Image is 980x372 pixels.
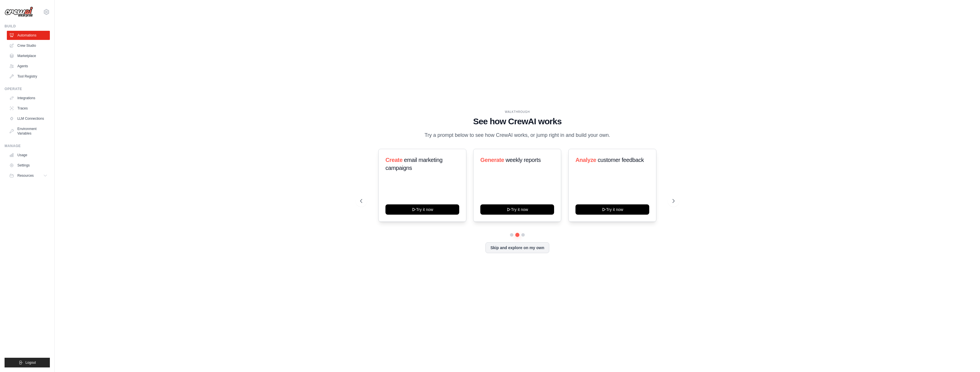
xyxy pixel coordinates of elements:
a: Crew Studio [7,41,50,50]
a: Settings [7,161,50,170]
button: Skip and explore on my own [485,242,549,253]
a: Marketplace [7,51,50,60]
h1: See how CrewAI works [360,116,675,127]
span: Logout [25,360,36,365]
div: Build [5,24,50,29]
span: Resources [17,173,34,178]
iframe: Chat Widget [952,345,980,372]
a: LLM Connections [7,114,50,123]
button: Logout [5,358,50,367]
img: Logo [5,7,33,17]
div: WALKTHROUGH [360,110,675,114]
a: Usage [7,151,50,160]
div: Operate [5,87,50,91]
a: Integrations [7,93,50,103]
button: Try it now [480,204,554,215]
a: Tool Registry [7,72,50,81]
button: Resources [7,171,50,180]
a: Automations [7,31,50,40]
a: Agents [7,62,50,71]
a: Environment Variables [7,124,50,138]
button: Try it now [385,204,459,215]
div: Manage [5,144,50,148]
span: customer feedback [598,157,644,163]
a: Traces [7,104,50,113]
span: weekly reports [506,157,541,163]
span: email marketing campaigns [385,157,442,171]
p: Try a prompt below to see how CrewAI works, or jump right in and build your own. [422,131,613,139]
span: Create [385,157,403,163]
span: Generate [480,157,504,163]
span: Analyze [575,157,596,163]
button: Try it now [575,204,649,215]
